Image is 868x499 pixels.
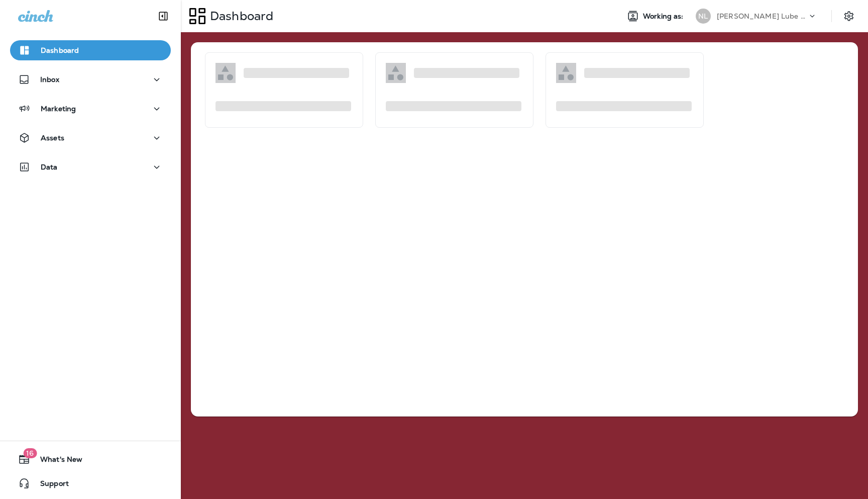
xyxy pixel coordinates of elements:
[10,40,171,60] button: Dashboard
[206,9,273,24] p: Dashboard
[10,473,171,493] button: Support
[41,46,79,54] p: Dashboard
[10,157,171,177] button: Data
[40,75,59,84] p: Inbox
[41,163,58,171] p: Data
[30,479,69,491] span: Support
[149,6,177,26] button: Collapse Sidebar
[41,105,76,113] p: Marketing
[10,128,171,148] button: Assets
[10,99,171,119] button: Marketing
[10,69,171,90] button: Inbox
[30,455,82,467] span: What's New
[840,7,858,25] button: Settings
[717,12,807,20] p: [PERSON_NAME] Lube Centers, Inc
[41,134,64,142] p: Assets
[10,449,171,469] button: 16What's New
[696,9,711,24] div: NL
[23,448,37,458] span: 16
[643,12,686,21] span: Working as:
